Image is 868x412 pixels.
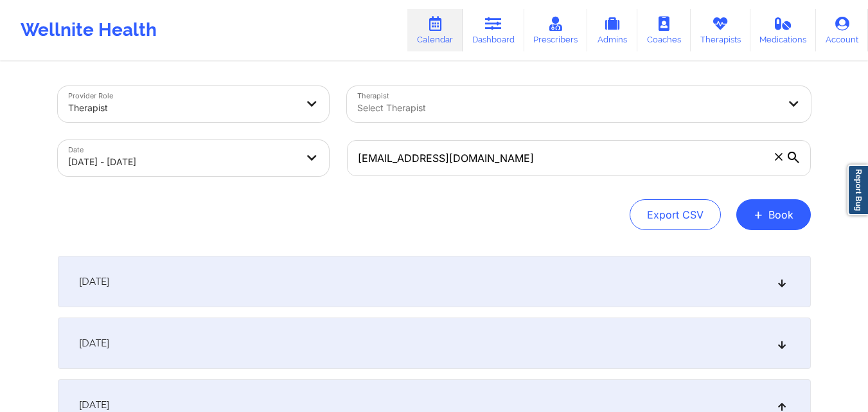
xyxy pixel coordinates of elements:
input: Search by patient email [347,140,811,176]
span: [DATE] [79,275,109,288]
div: Therapist [68,94,297,122]
a: Therapists [691,9,750,51]
button: Export CSV [630,199,721,230]
a: Account [816,9,868,51]
span: + [754,211,763,218]
button: +Book [736,199,811,230]
a: Coaches [637,9,691,51]
a: Prescribers [524,9,588,51]
a: Report Bug [847,165,868,215]
a: Dashboard [463,9,524,51]
a: Medications [750,9,817,51]
span: [DATE] [79,399,109,411]
a: Admins [587,9,637,51]
a: Calendar [407,9,463,51]
span: [DATE] [79,337,109,350]
div: [DATE] - [DATE] [68,148,297,176]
